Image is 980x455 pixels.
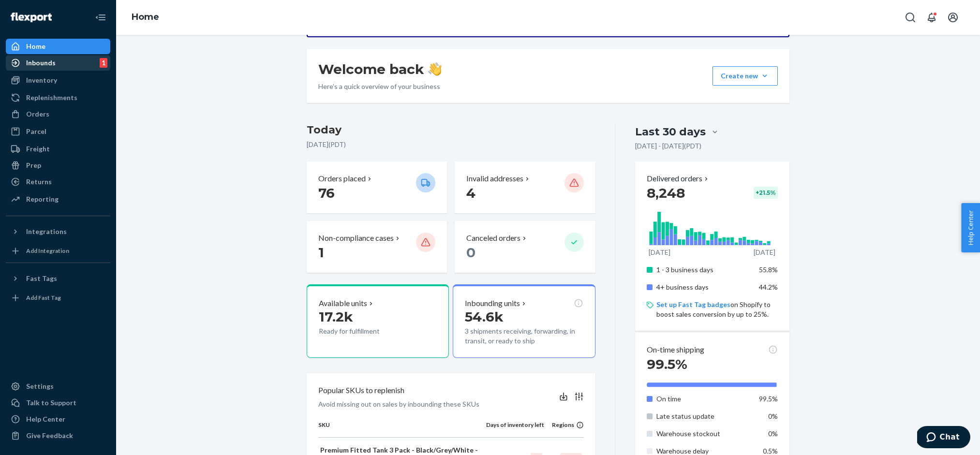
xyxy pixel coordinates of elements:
[647,173,710,184] button: Delivered orders
[453,284,595,358] button: Inbounding units54.6k3 shipments receiving, forwarding, in transit, or ready to ship
[466,244,475,261] span: 0
[26,294,61,302] div: Add Fast Tag
[6,290,110,306] a: Add Fast Tag
[26,42,45,51] div: Home
[466,185,475,201] span: 4
[922,8,941,27] button: Open notifications
[26,382,54,391] div: Settings
[768,429,778,438] span: 0%
[307,122,595,138] h3: Today
[11,13,52,22] img: Flexport logo
[656,265,752,275] p: 1 - 3 business days
[649,248,670,257] p: [DATE]
[26,194,59,204] div: Reporting
[656,394,752,404] p: On time
[26,161,41,170] div: Prep
[943,8,963,27] button: Open account menu
[647,185,685,201] span: 8,248
[6,271,110,286] button: Fast Tags
[6,174,110,190] a: Returns
[318,385,404,396] p: Popular SKUs to replenish
[6,224,110,239] button: Integrations
[647,356,687,372] span: 99.5%
[319,298,367,309] p: Available units
[901,8,920,27] button: Open Search Box
[428,62,442,76] img: hand-wave emoji
[455,161,595,213] button: Invalid addresses 4
[318,185,335,201] span: 76
[6,106,110,122] a: Orders
[759,265,778,274] span: 55.8%
[318,244,324,261] span: 1
[6,191,110,207] a: Reporting
[318,60,442,78] h1: Welcome back
[26,431,73,440] div: Give Feedback
[26,398,76,408] div: Talk to Support
[759,283,778,291] span: 44.2%
[6,39,110,54] a: Home
[6,90,110,105] a: Replenishments
[635,124,706,139] div: Last 30 days
[26,144,50,154] div: Freight
[26,127,46,136] div: Parcel
[713,66,778,86] button: Create new
[319,308,353,325] span: 17.2k
[318,233,394,244] p: Non-compliance cases
[319,326,408,336] p: Ready for fulfillment
[26,274,57,283] div: Fast Tags
[754,248,775,257] p: [DATE]
[318,421,486,437] th: SKU
[656,282,752,292] p: 4+ business days
[656,300,730,308] a: Set up Fast Tag badges
[486,421,544,437] th: Days of inventory left
[6,73,110,88] a: Inventory
[647,344,704,355] p: On-time shipping
[754,187,778,199] div: + 21.5 %
[307,140,595,149] p: [DATE] ( PDT )
[100,58,107,68] div: 1
[544,421,584,429] div: Regions
[26,247,69,255] div: Add Integration
[26,109,49,119] div: Orders
[656,429,752,439] p: Warehouse stockout
[91,8,110,27] button: Close Navigation
[26,414,65,424] div: Help Center
[455,221,595,273] button: Canceled orders 0
[318,82,442,91] p: Here’s a quick overview of your business
[768,412,778,420] span: 0%
[763,447,778,455] span: 0.5%
[26,177,52,187] div: Returns
[307,221,447,273] button: Non-compliance cases 1
[6,379,110,394] a: Settings
[635,141,701,151] p: [DATE] - [DATE] ( PDT )
[6,411,110,427] a: Help Center
[465,326,583,346] p: 3 shipments receiving, forwarding, in transit, or ready to ship
[6,141,110,157] a: Freight
[466,173,523,184] p: Invalid addresses
[466,233,520,244] p: Canceled orders
[124,3,167,31] ol: breadcrumbs
[307,161,447,213] button: Orders placed 76
[307,284,449,358] button: Available units17.2kReady for fulfillment
[465,308,504,325] span: 54.6k
[318,399,479,409] p: Avoid missing out on sales by inbounding these SKUs
[465,298,520,309] p: Inbounding units
[759,395,778,403] span: 99.5%
[6,55,110,71] a: Inbounds1
[6,243,110,259] a: Add Integration
[6,428,110,443] button: Give Feedback
[6,124,110,139] a: Parcel
[961,203,980,252] button: Help Center
[132,12,159,22] a: Home
[656,411,752,421] p: Late status update
[26,227,67,236] div: Integrations
[26,93,77,103] div: Replenishments
[6,395,110,411] button: Talk to Support
[318,173,366,184] p: Orders placed
[6,158,110,173] a: Prep
[26,58,56,68] div: Inbounds
[917,426,970,450] iframe: Opens a widget where you can chat to one of our agents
